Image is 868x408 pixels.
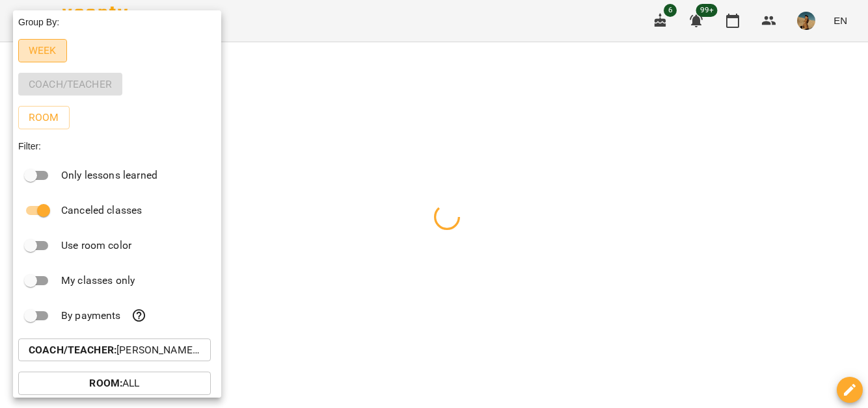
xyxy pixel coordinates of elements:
div: Group By: [13,10,221,34]
p: Week [29,43,57,58]
p: Only lessons learned [61,168,157,183]
p: [PERSON_NAME] (а) [29,342,200,358]
button: Week [18,39,67,62]
p: Room [29,110,59,125]
p: Use room color [61,238,131,253]
button: Room:All [18,372,211,395]
div: Filter: [13,134,221,158]
b: Coach/Teacher : [29,344,116,356]
p: Canceled classes [61,203,142,218]
p: By payments [61,308,121,324]
b: Room : [89,377,122,389]
button: Room [18,106,70,129]
p: All [89,376,139,391]
p: My classes only [61,273,135,288]
button: Coach/Teacher:[PERSON_NAME] (а) [18,338,211,362]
